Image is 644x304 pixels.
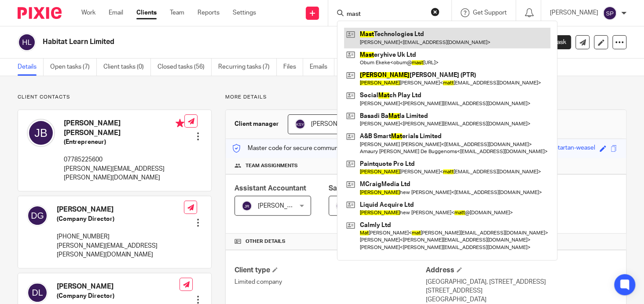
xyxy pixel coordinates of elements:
h4: Client type [234,266,426,275]
img: svg%3E [27,282,48,303]
a: Recurring tasks (7) [218,59,277,76]
p: [GEOGRAPHIC_DATA] [426,295,617,304]
span: Sales Person [329,185,372,192]
p: Master code for secure communications and files [232,144,384,153]
h5: (Company Director) [57,292,179,300]
h4: [PERSON_NAME] [57,282,179,291]
p: 07785225600 [64,155,184,164]
a: Clients [136,8,157,17]
a: Emails [310,59,334,76]
img: svg%3E [18,33,36,51]
p: Client contacts [18,94,212,101]
input: Search [346,11,425,18]
h2: Habitat Learn Limited [43,37,414,47]
p: [PERSON_NAME] [550,8,598,17]
a: Settings [233,8,256,17]
p: [STREET_ADDRESS] [426,286,617,295]
a: Team [170,8,184,17]
span: [PERSON_NAME] [311,121,359,127]
span: Assistant Accountant [234,185,306,192]
a: Open tasks (7) [50,59,97,76]
h4: [PERSON_NAME] [57,205,184,214]
h5: (Company Director) [57,215,184,223]
p: [PERSON_NAME][EMAIL_ADDRESS][PERSON_NAME][DOMAIN_NAME] [64,165,184,183]
img: svg%3E [241,201,252,211]
button: Clear [431,7,439,16]
img: svg%3E [336,201,346,211]
img: svg%3E [27,119,55,147]
img: svg%3E [295,119,305,129]
a: Files [283,59,303,76]
a: Reports [198,8,220,17]
a: Work [81,8,95,17]
a: Details [18,59,44,76]
img: svg%3E [603,6,617,20]
a: Client tasks (0) [103,59,151,76]
a: Email [109,8,123,17]
p: More details [225,94,626,101]
h4: Address [426,266,617,275]
h3: Client manager [234,120,279,128]
span: Team assignments [245,162,298,169]
p: Limited company [234,278,426,286]
img: Pixie [18,7,62,19]
span: Get Support [473,10,507,16]
p: [PHONE_NUMBER] [57,232,184,241]
p: [PERSON_NAME][EMAIL_ADDRESS][PERSON_NAME][DOMAIN_NAME] [57,242,184,260]
img: svg%3E [27,205,48,226]
span: [PERSON_NAME] [258,203,306,209]
p: [GEOGRAPHIC_DATA], [STREET_ADDRESS] [426,278,617,286]
h4: [PERSON_NAME] [PERSON_NAME] [64,119,184,138]
i: Primary [176,119,184,128]
span: Other details [245,238,285,245]
h5: (Entrepreneur) [64,138,184,147]
a: Closed tasks (56) [157,59,212,76]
